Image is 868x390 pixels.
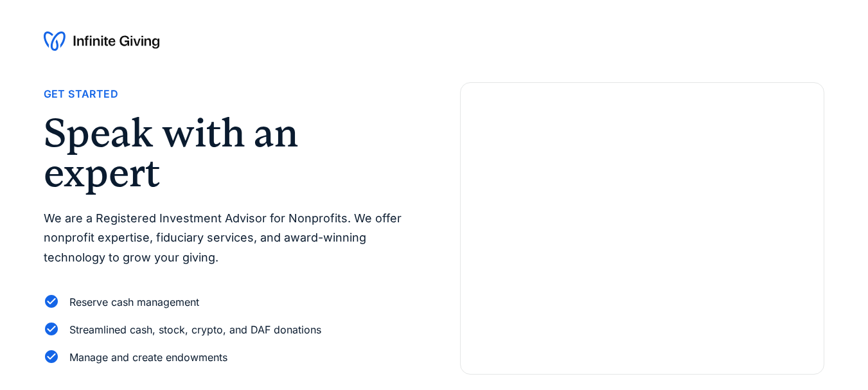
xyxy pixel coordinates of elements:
[69,349,227,366] div: Manage and create endowments
[44,85,118,103] div: Get Started
[69,321,321,339] div: Streamlined cash, stock, crypto, and DAF donations
[481,124,804,353] iframe: Form 0
[44,113,409,193] h2: Speak with an expert
[69,294,199,311] div: Reserve cash management
[44,209,409,268] p: We are a Registered Investment Advisor for Nonprofits. We offer nonprofit expertise, fiduciary se...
